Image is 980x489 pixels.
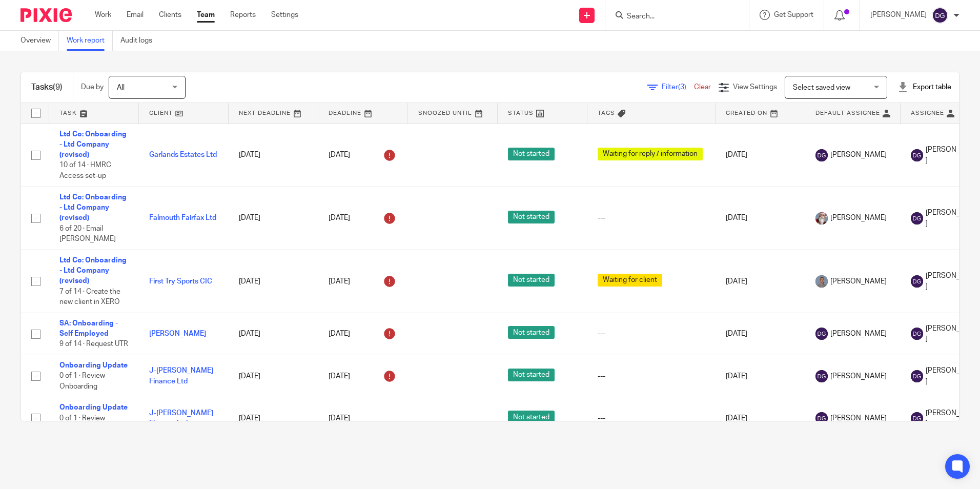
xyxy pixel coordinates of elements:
[127,10,144,20] a: Email
[598,148,703,160] span: Waiting for reply / information
[95,10,111,20] a: Work
[149,214,216,221] a: Falmouth Fairfax Ltd
[59,404,128,411] a: Onboarding Update
[59,131,127,159] a: Ltd Co: Onboarding - Ltd Company (revised)
[149,410,213,427] a: J-[PERSON_NAME] Finance Ltd
[733,84,777,91] span: View Settings
[830,371,887,381] span: [PERSON_NAME]
[897,82,951,92] div: Export table
[59,341,128,348] span: 9 of 14 · Request UTR
[598,371,705,381] div: ---
[59,288,120,306] span: 7 of 14 · Create the new client in XERO
[926,323,980,344] span: [PERSON_NAME]
[149,151,217,158] a: Garlands Estates Ltd
[815,328,828,340] img: svg%3E
[598,413,705,423] div: ---
[59,362,128,369] a: Onboarding Update
[926,145,980,166] span: [PERSON_NAME]
[911,275,923,288] img: svg%3E
[716,124,805,187] td: [DATE]
[329,413,398,423] div: [DATE]
[911,328,923,340] img: svg%3E
[329,325,398,342] div: [DATE]
[329,147,398,164] div: [DATE]
[815,149,828,161] img: svg%3E
[59,415,105,433] span: 0 of 1 · Review Onboarding
[926,408,980,429] span: [PERSON_NAME]
[598,110,615,116] span: Tags
[229,187,318,250] td: [DATE]
[229,124,318,187] td: [DATE]
[149,330,206,337] a: [PERSON_NAME]
[716,397,805,439] td: [DATE]
[81,82,104,92] p: Due by
[716,187,805,250] td: [DATE]
[329,210,398,227] div: [DATE]
[911,412,923,424] img: svg%3E
[229,397,318,439] td: [DATE]
[815,370,828,382] img: svg%3E
[229,313,318,355] td: [DATE]
[926,365,980,386] span: [PERSON_NAME]
[662,84,694,91] span: Filter
[870,10,927,20] p: [PERSON_NAME]
[598,329,705,339] div: ---
[508,369,555,381] span: Not started
[31,82,63,93] h1: Tasks
[716,355,805,397] td: [DATE]
[830,213,887,223] span: [PERSON_NAME]
[815,412,828,424] img: svg%3E
[59,162,111,180] span: 10 of 14 · HMRC Access set-up
[271,10,298,20] a: Settings
[830,413,887,423] span: [PERSON_NAME]
[926,208,980,229] span: [PERSON_NAME]
[793,84,850,91] span: Select saved view
[59,373,105,391] span: 0 of 1 · Review Onboarding
[329,368,398,384] div: [DATE]
[911,149,923,161] img: svg%3E
[716,250,805,313] td: [DATE]
[508,274,555,287] span: Not started
[508,148,555,160] span: Not started
[159,10,181,20] a: Clients
[117,84,125,91] span: All
[59,320,118,337] a: SA: Onboarding - Self Employed
[197,10,215,20] a: Team
[59,194,127,222] a: Ltd Co: Onboarding - Ltd Company (revised)
[59,225,116,243] span: 6 of 20 · Email [PERSON_NAME]
[932,7,948,24] img: svg%3E
[911,212,923,225] img: svg%3E
[21,31,59,51] a: Overview
[830,150,887,160] span: [PERSON_NAME]
[694,84,711,91] a: Clear
[815,275,828,288] img: James%20Headshot.png
[508,411,555,423] span: Not started
[598,213,705,223] div: ---
[149,278,212,285] a: First Try Sports CIC
[830,329,887,339] span: [PERSON_NAME]
[598,274,662,287] span: Waiting for client
[774,11,813,18] span: Get Support
[53,83,63,91] span: (9)
[678,84,686,91] span: (3)
[830,276,887,287] span: [PERSON_NAME]
[67,31,113,51] a: Work report
[120,31,160,51] a: Audit logs
[716,313,805,355] td: [DATE]
[329,273,398,290] div: [DATE]
[21,8,72,22] img: Pixie
[815,212,828,225] img: Karen%20Pic.png
[626,12,718,22] input: Search
[926,271,980,292] span: [PERSON_NAME]
[508,211,555,223] span: Not started
[229,250,318,313] td: [DATE]
[59,257,127,285] a: Ltd Co: Onboarding - Ltd Company (revised)
[230,10,256,20] a: Reports
[229,355,318,397] td: [DATE]
[911,370,923,382] img: svg%3E
[149,367,213,384] a: J-[PERSON_NAME] Finance Ltd
[508,326,555,339] span: Not started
